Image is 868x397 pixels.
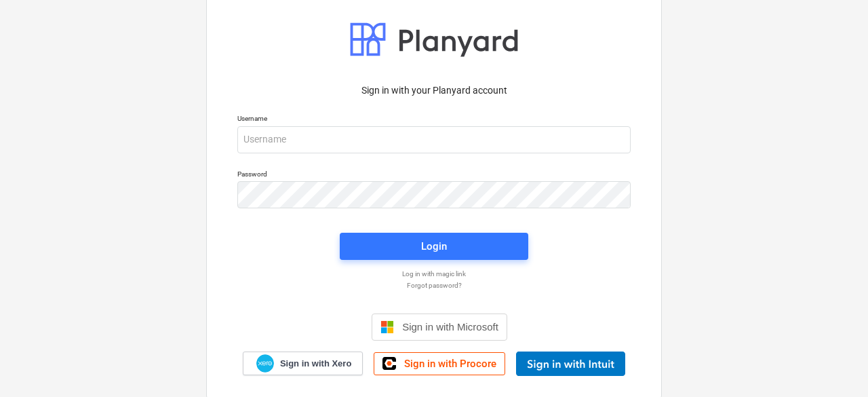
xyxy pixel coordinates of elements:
[256,354,274,373] img: Xero logo
[243,352,363,375] a: Sign in with Xero
[237,114,631,126] p: Username
[280,358,351,370] span: Sign in with Xero
[402,321,498,333] span: Sign in with Microsoft
[231,269,637,278] a: Log in with magic link
[380,320,394,334] img: Microsoft logo
[237,83,631,98] p: Sign in with your Planyard account
[374,352,505,375] a: Sign in with Procore
[231,281,637,290] a: Forgot password?
[237,170,631,181] p: Password
[404,358,496,370] span: Sign in with Procore
[340,233,528,260] button: Login
[237,126,631,153] input: Username
[421,238,447,255] div: Login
